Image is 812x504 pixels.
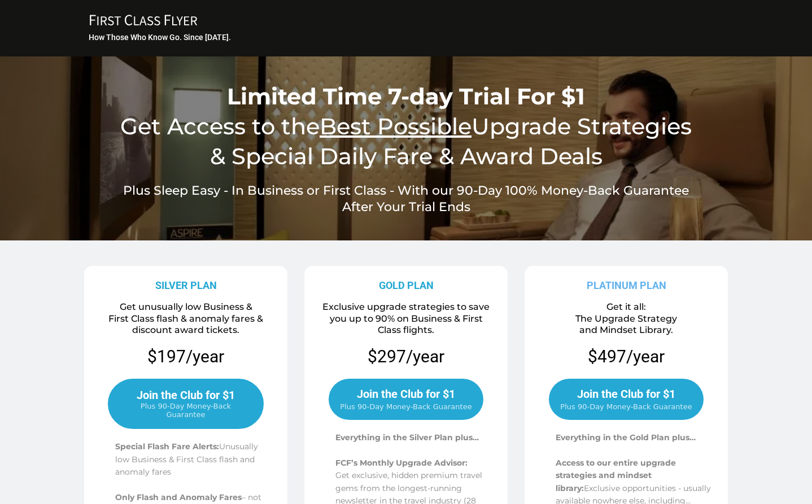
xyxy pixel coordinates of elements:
[89,32,725,42] h3: How Those Who Know Go. Since [DATE].
[342,199,470,214] span: After Your Trial Ends
[322,301,490,336] span: Exclusive upgrade strategies to save you up to 90% on Business & First Class flights.
[115,441,258,477] span: Unusually low Business & First Class flash and anomaly fares
[588,345,665,367] p: $497/year
[560,402,692,411] span: Plus 90-Day Money-Back Guarantee
[357,387,455,401] span: Join the Club for $1
[227,82,585,110] span: Limited Time 7-day Trial For $1
[123,183,689,198] span: Plus Sleep Easy - In Business or First Class - With our 90-Day 100% Money-Back Guarantee
[137,388,235,402] span: Join the Club for $1
[556,458,676,493] span: Access to our entire upgrade strategies and mindset library:
[575,313,677,324] span: The Upgrade Strategy
[577,387,675,401] span: Join the Club for $1
[120,402,251,419] span: Plus 90-Day Money-Back Guarantee
[108,379,264,429] a: Join the Club for $1 Plus 90-Day Money-Back Guarantee
[379,279,434,291] strong: GOLD PLAN
[108,313,263,336] span: First Class flash & anomaly fares & discount award tickets.
[88,345,283,367] p: $197/year
[155,279,217,291] strong: SILVER PLAN
[556,432,696,442] span: Everything in the Gold Plan plus…
[579,325,673,335] span: and Mindset Library.
[335,432,479,442] span: Everything in the Silver Plan plus…
[320,112,472,140] u: Best Possible
[115,492,242,502] span: Only Flash and Anomaly Fares
[606,301,646,312] span: Get it all:
[210,142,603,170] span: & Special Daily Fare & Award Deals
[120,301,252,312] span: Get unusually low Business &
[115,441,219,452] span: Special Flash Fare Alerts:
[368,345,444,367] p: $297/year
[587,279,666,291] strong: PLATINUM PLAN
[120,112,692,140] span: Get Access to the Upgrade Strategies
[549,379,703,420] a: Join the Club for $1 Plus 90-Day Money-Back Guarantee
[335,458,468,468] span: FCF’s Monthly Upgrade Advisor:
[340,402,472,411] span: Plus 90-Day Money-Back Guarantee
[329,379,483,420] a: Join the Club for $1 Plus 90-Day Money-Back Guarantee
